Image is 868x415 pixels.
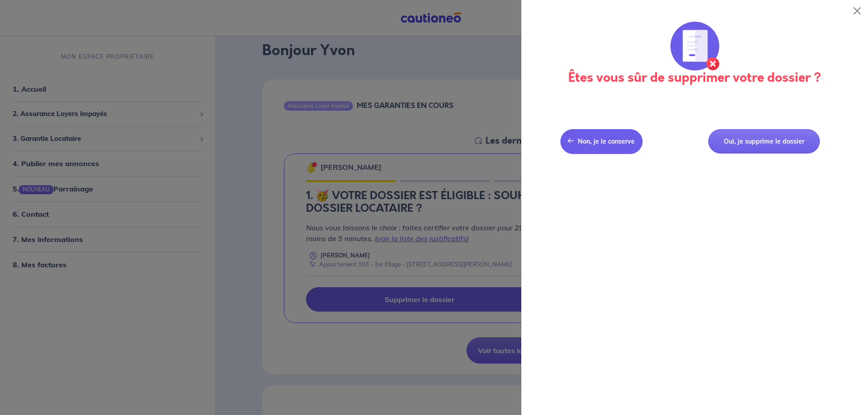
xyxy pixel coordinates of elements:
[670,22,719,70] img: illu_annulation_contrat.svg
[560,129,642,154] button: Non, je le conserve
[578,137,635,145] span: Non, je le conserve
[850,4,864,18] button: Close
[708,129,820,154] button: Oui, je supprime le dossier
[532,70,857,86] h3: Êtes vous sûr de supprimer votre dossier ?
